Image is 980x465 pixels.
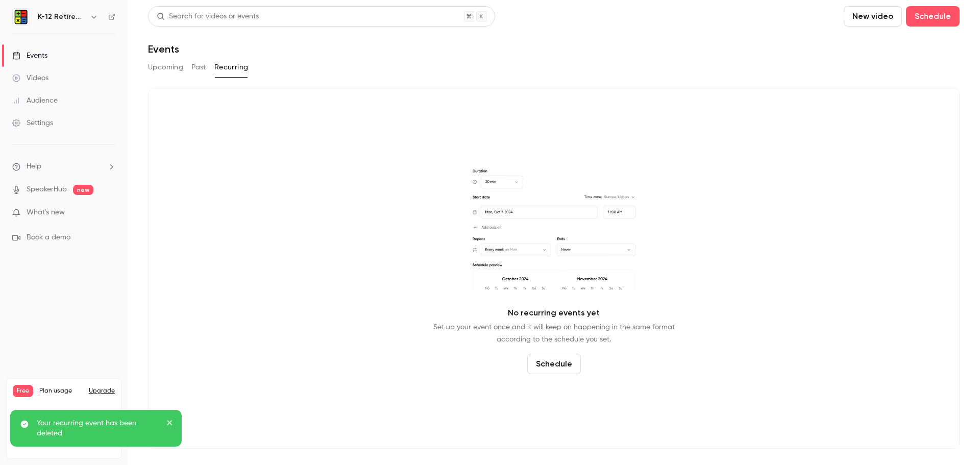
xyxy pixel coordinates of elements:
div: Search for videos or events [157,11,259,22]
div: Events [12,51,47,61]
img: K-12 Retirement Planning [13,9,29,25]
button: Past [191,59,206,76]
span: Plan usage [39,387,83,395]
button: Schedule [906,6,960,27]
div: Audience [12,95,58,106]
h1: Events [148,43,179,55]
button: Schedule [527,354,581,374]
a: SpeakerHub [27,184,67,195]
span: What's new [27,207,65,218]
button: close [166,418,174,430]
button: Recurring [214,59,249,76]
span: Help [27,161,41,172]
h6: K-12 Retirement Planning [38,12,86,22]
div: Settings [12,118,53,128]
p: Set up your event once and it will keep on happening in the same format according to the schedule... [433,321,675,346]
p: Your recurring event has been deleted [37,418,159,438]
span: new [73,185,93,195]
button: Upgrade [89,387,115,395]
span: Free [13,385,33,397]
div: Videos [12,73,48,83]
button: New video [844,6,902,27]
p: No recurring events yet [508,307,600,319]
span: Book a demo [27,232,70,243]
li: help-dropdown-opener [12,161,115,172]
button: Upcoming [148,59,183,76]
